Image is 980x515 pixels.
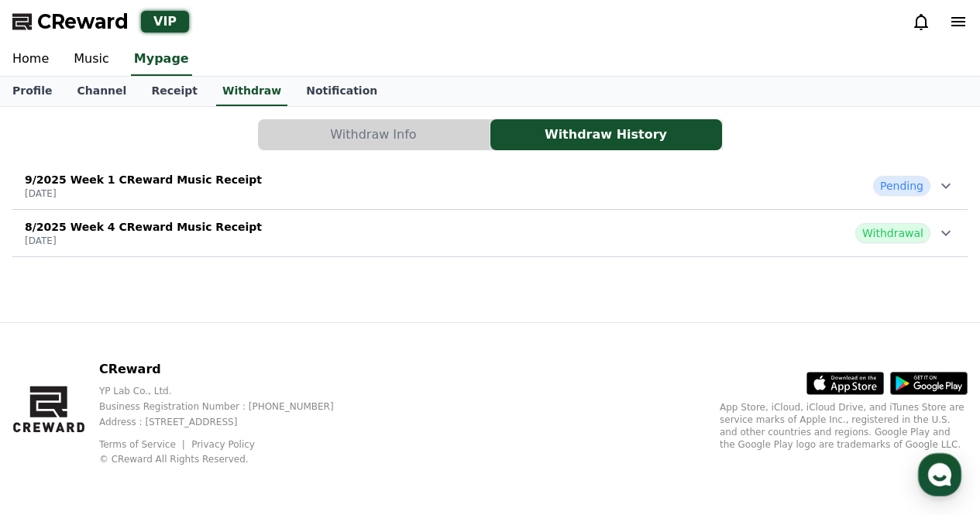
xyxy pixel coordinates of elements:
[64,77,139,106] a: Channel
[99,439,187,450] a: Terms of Service
[141,11,189,33] div: VIP
[99,400,359,413] p: Business Registration Number : [PHONE_NUMBER]
[258,119,490,150] button: Withdraw Info
[25,187,262,200] p: [DATE]
[216,77,287,106] a: Withdraw
[720,401,968,451] p: App Store, iCloud, iCloud Drive, and iTunes Store are service marks of Apple Inc., registered in ...
[191,439,255,450] a: Privacy Policy
[37,9,129,34] span: CReward
[139,77,210,106] a: Receipt
[490,119,723,150] a: Withdraw History
[25,172,262,187] p: 9/2025 Week 1 CReward Music Receipt
[490,119,722,150] button: Withdraw History
[873,176,930,196] span: Pending
[855,223,930,243] span: Withdrawal
[99,360,359,379] p: CReward
[12,163,968,210] button: 9/2025 Week 1 CReward Music Receipt [DATE] Pending
[131,43,192,76] a: Mypage
[258,119,490,150] a: Withdraw Info
[25,219,262,235] p: 8/2025 Week 4 CReward Music Receipt
[12,9,129,34] a: CReward
[99,385,359,397] p: YP Lab Co., Ltd.
[294,77,390,106] a: Notification
[99,416,359,428] p: Address : [STREET_ADDRESS]
[61,43,122,76] a: Music
[99,453,359,465] p: © CReward All Rights Reserved.
[25,235,262,247] p: [DATE]
[12,210,968,257] button: 8/2025 Week 4 CReward Music Receipt [DATE] Withdrawal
